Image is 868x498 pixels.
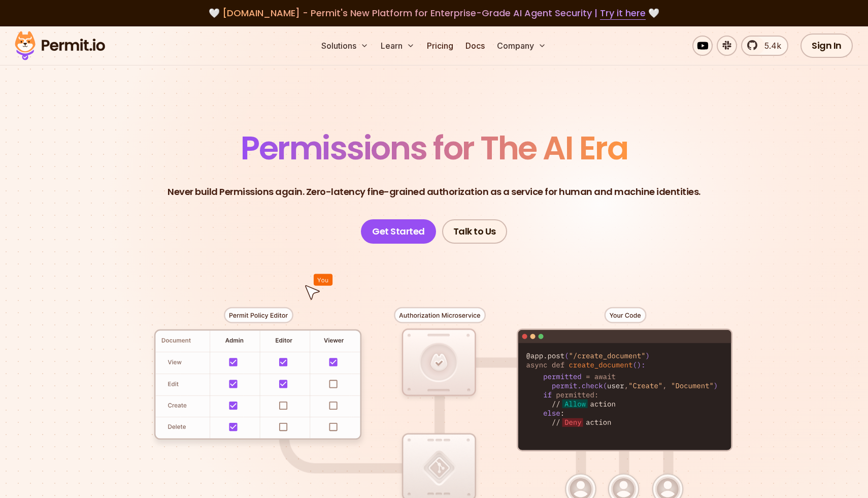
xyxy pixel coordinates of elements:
[758,40,781,52] span: 5.4k
[377,36,419,56] button: Learn
[461,36,489,56] a: Docs
[800,34,853,58] a: Sign In
[317,36,373,56] button: Solutions
[10,28,110,63] img: Permit logo
[361,219,436,244] a: Get Started
[600,7,646,20] a: Try it here
[741,36,788,56] a: 5.4k
[222,7,646,19] span: [DOMAIN_NAME] - Permit's New Platform for Enterprise-Grade AI Agent Security |
[423,36,457,56] a: Pricing
[24,6,844,20] div: 🤍 🤍
[241,125,627,171] span: Permissions for The AI Era
[168,185,700,199] p: Never build Permissions again. Zero-latency fine-grained authorization as a service for human and...
[493,36,550,56] button: Company
[442,219,507,244] a: Talk to Us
